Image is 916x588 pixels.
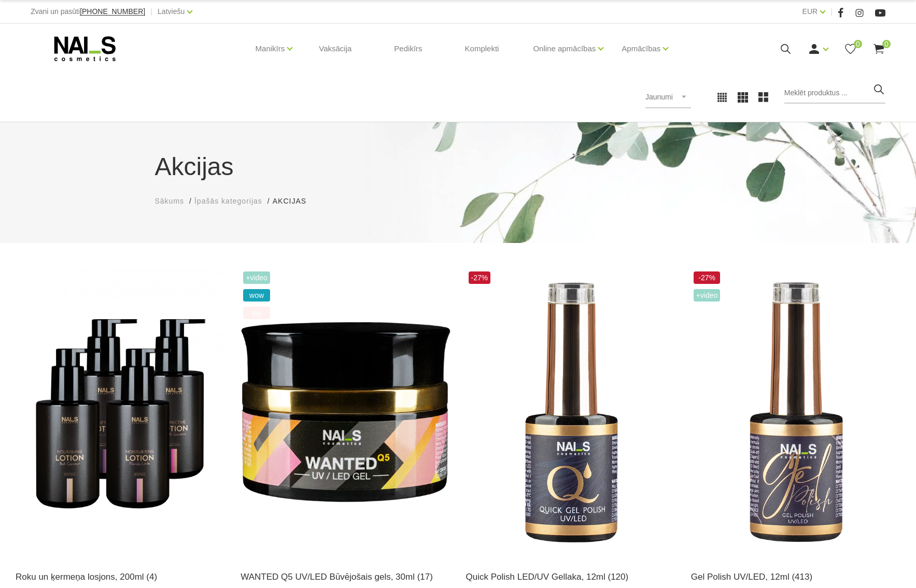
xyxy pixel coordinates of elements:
[31,5,145,18] div: Zvani un pasūti
[241,570,450,584] a: WANTED Q5 UV/LED Būvējošais gels, 30ml (17)
[243,307,270,319] span: top
[533,28,596,69] a: Online apmācības
[691,570,900,584] a: Gel Polish UV/LED, 12ml (413)
[645,93,673,101] span: Jaunumi
[80,8,145,16] a: [PHONE_NUMBER]
[830,5,833,18] span: |
[273,196,317,207] li: Akcijas
[150,5,152,18] span: |
[802,5,818,18] a: EUR
[155,197,185,205] span: Sākums
[469,271,491,284] span: -27%
[158,5,185,18] a: Latviešu
[854,40,862,48] span: 0
[155,148,762,185] h1: Akcijas
[16,269,225,557] img: BAROJOŠS roku un ķermeņa LOSJONSBALI COCONUT barojošs roku un ķermeņa losjons paredzēts jebkura t...
[466,269,675,557] img: Ātri, ērti un vienkārši!Intensīvi pigmentēta gellaka, kas perfekti klājas arī vienā slānī, tādā v...
[243,271,270,284] span: +Video
[386,24,430,74] a: Pedikīrs
[243,289,270,302] span: wow
[882,40,891,48] span: 0
[80,7,145,16] span: [PHONE_NUMBER]
[622,28,660,69] a: Apmācības
[241,269,450,557] img: Gels WANTED NAILS cosmetics tehniķu komanda ir radījusi gelu, kas ilgi jau ir katra meistara mekl...
[457,24,508,74] a: Komplekti
[872,42,885,55] a: 0
[694,271,721,284] span: -27%
[466,570,675,584] a: Quick Polish LED/UV Gellaka, 12ml (120)
[194,197,262,205] span: Īpašās kategorijas
[694,289,721,302] span: +Video
[691,269,900,557] img: Ilgnoturīga, intensīvi pigmentēta gellaka. Viegli klājas, lieliski žūst, nesaraujas, neatkāpjas n...
[784,83,885,104] input: Meklēt produktus ...
[844,42,857,55] a: 0
[194,196,262,207] a: Īpašās kategorijas
[155,196,185,207] a: Sākums
[256,28,285,69] a: Manikīrs
[311,24,360,74] a: Vaksācija
[16,570,225,584] a: Roku un ķermeņa losjons, 200ml (4)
